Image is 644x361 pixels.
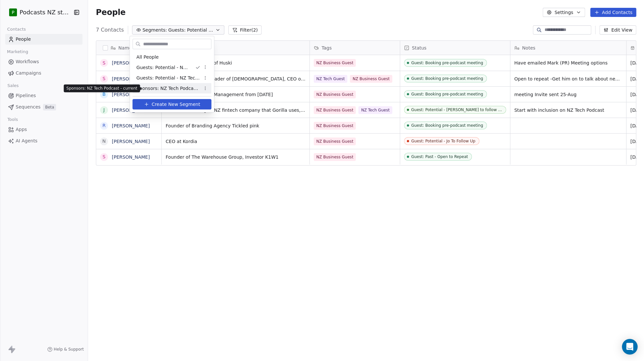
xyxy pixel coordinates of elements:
[136,85,200,92] span: Sponsors: NZ Tech Podcast - current
[136,64,190,71] span: Guests: Potential - NZ Business Podcast
[132,99,211,109] button: Create New Segment
[132,52,211,94] div: Suggestions
[136,75,200,81] span: Guests: Potential - NZ Tech Podcast
[136,54,158,61] span: All People
[152,101,200,108] span: Create New Segment
[66,86,137,91] p: Sponsors: NZ Tech Podcast - current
